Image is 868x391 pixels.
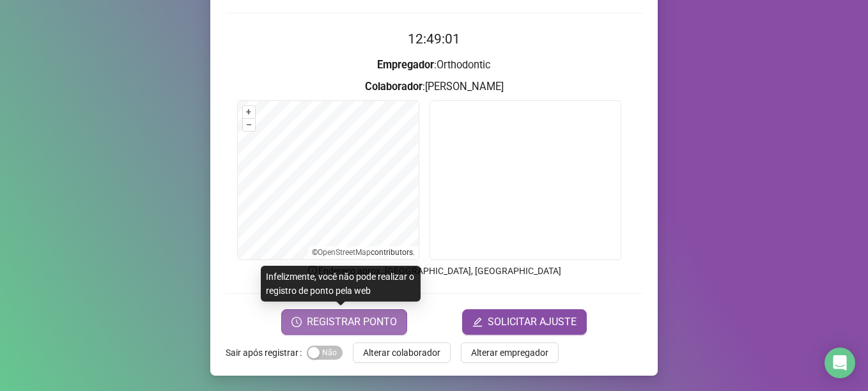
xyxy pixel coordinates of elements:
button: + [243,106,255,118]
time: 12:49:01 [408,31,460,47]
strong: Empregador [377,59,434,71]
button: editSOLICITAR AJUSTE [462,309,587,335]
span: Alterar colaborador [363,346,440,360]
p: Endereço aprox. : [GEOGRAPHIC_DATA], [GEOGRAPHIC_DATA] [226,264,642,278]
button: – [243,119,255,131]
button: Alterar empregador [461,342,559,363]
a: OpenStreetMap [318,248,371,257]
span: Alterar empregador [471,346,548,360]
span: SOLICITAR AJUSTE [488,314,577,330]
div: Open Intercom Messenger [825,348,855,378]
label: Sair após registrar [226,342,307,363]
span: clock-circle [291,317,302,327]
span: REGISTRAR PONTO [307,314,397,330]
div: Infelizmente, você não pode realizar o registro de ponto pela web [261,266,421,302]
li: © contributors. [312,248,415,257]
button: Alterar colaborador [353,342,451,363]
h3: : [PERSON_NAME] [226,79,642,95]
button: REGISTRAR PONTO [281,309,407,335]
h3: : Orthodontic [226,57,642,73]
span: edit [472,317,483,327]
span: info-circle [307,264,318,276]
strong: Colaborador [365,80,422,93]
